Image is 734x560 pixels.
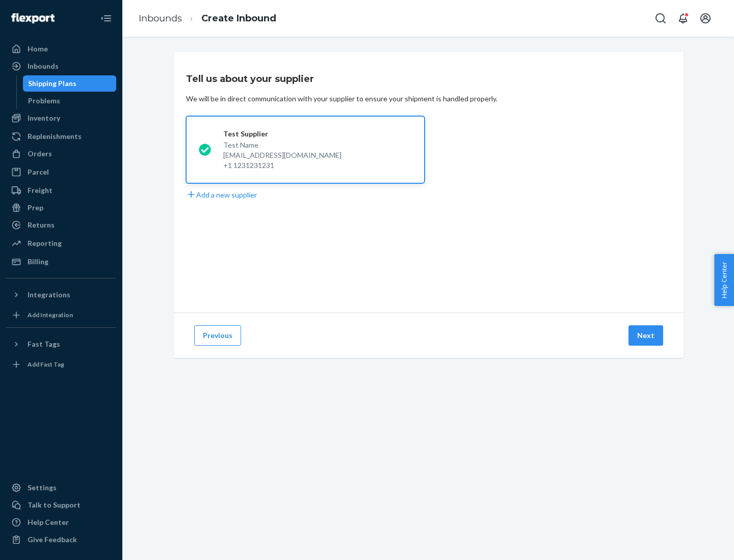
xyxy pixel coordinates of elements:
a: Add Integration [6,307,116,323]
div: Freight [28,185,53,195]
a: Billing [6,254,116,270]
a: Inbounds [139,13,182,24]
div: Talk to Support [28,500,81,510]
button: Open notifications [673,8,693,29]
div: We will be in direct communication with your supplier to ensure your shipment is handled properly. [186,94,497,104]
div: Give Feedback [28,535,77,545]
div: Shipping Plans [28,78,76,89]
a: Settings [6,480,116,496]
button: Give Feedback [6,531,116,548]
div: Integrations [28,290,70,300]
a: Freight [6,182,116,199]
div: Parcel [28,167,49,177]
a: Home [6,41,116,57]
div: Billing [28,257,48,267]
button: Previous [194,325,241,346]
a: Returns [6,217,116,233]
button: Add a new supplier [186,189,257,200]
div: Fast Tags [28,339,60,349]
div: Inbounds [28,61,59,71]
button: Close Navigation [96,8,116,29]
button: Next [628,325,663,346]
a: Reporting [6,235,116,251]
img: Flexport logo [11,13,55,23]
div: Add Fast Tag [28,360,64,369]
a: Help Center [6,514,116,530]
a: Create Inbound [201,13,276,24]
div: Home [28,44,48,54]
a: Add Fast Tag [6,356,116,373]
ol: breadcrumbs [130,4,284,34]
button: Open Search Box [650,8,671,29]
a: Inventory [6,110,116,126]
div: Returns [28,220,55,230]
button: Help Center [714,254,734,306]
button: Integrations [6,287,116,303]
div: Reporting [28,238,62,248]
a: Orders [6,146,116,162]
div: Help Center [28,517,69,527]
div: Orders [28,149,52,159]
div: Add Integration [28,311,73,319]
button: Open account menu [695,8,716,29]
h3: Tell us about your supplier [186,72,314,86]
div: Prep [28,203,43,213]
a: Replenishments [6,128,116,145]
a: Problems [23,93,117,109]
button: Fast Tags [6,336,116,352]
div: Problems [28,96,60,106]
a: Prep [6,200,116,216]
a: Talk to Support [6,497,116,513]
a: Parcel [6,164,116,180]
div: Inventory [28,113,60,123]
div: Settings [28,483,57,493]
div: Replenishments [28,131,82,142]
a: Shipping Plans [23,75,117,92]
a: Inbounds [6,58,116,74]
